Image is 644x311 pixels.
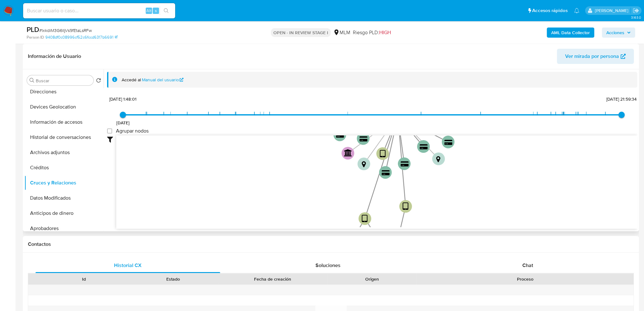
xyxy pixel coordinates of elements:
span: 3.163.0 [631,15,641,20]
button: Cruces y Relaciones [24,175,104,190]
a: Manual del usuario [142,77,184,83]
button: Devices Geolocation [24,99,104,115]
button: Información de accesos [24,115,104,130]
h1: Contactos [28,241,634,247]
span: Ver mirada por persona [565,49,619,64]
div: Id [44,276,124,282]
span: Historial CX [114,262,142,269]
button: Datos Modificados [24,190,104,206]
span: Acciones [606,28,624,38]
p: loui.hernandezrodriguez@mercadolibre.com.mx [595,8,630,14]
button: Direcciones [24,84,104,99]
button: Ver mirada por persona [557,49,634,64]
span: Agrupar nodos [116,128,149,134]
button: Historial de conversaciones [24,130,104,145]
span: Riesgo PLD: [353,29,391,36]
text:  [444,139,452,145]
div: MLM [333,29,350,36]
text:  [400,161,408,167]
a: 9408df0c08996cf52c6fccd6317b6691 [45,34,118,40]
div: Estado [133,276,214,282]
span: [DATE] 1:48:01 [109,96,137,102]
span: [DATE] [116,120,130,126]
span: [DATE] 21:59:34 [606,96,637,102]
text:  [382,170,390,176]
button: Créditos [24,160,104,175]
button: Acciones [602,28,635,38]
input: Agrupar nodos [107,128,112,134]
span: # IxkdiM3G6lIjVs9fEtaLsRFw [39,27,92,34]
span: s [155,8,157,14]
div: Fecha de creación [222,276,323,282]
a: Salir [633,7,639,14]
b: PLD [27,24,39,34]
b: Person ID [27,34,44,40]
span: Accedé al [122,77,141,83]
button: Aprobadores [24,221,104,236]
span: Chat [522,262,533,269]
h1: Información de Usuario [28,53,81,59]
b: AML Data Collector [551,28,590,38]
span: Soluciones [315,262,340,269]
text:  [362,214,368,223]
input: Buscar [36,78,91,84]
input: Buscar usuario o caso... [23,7,175,15]
text:  [436,156,440,163]
text:  [360,136,367,142]
text:  [344,149,352,157]
text:  [336,132,344,138]
text:  [362,161,366,168]
button: Buscar [29,78,35,83]
a: Notificaciones [574,8,579,13]
button: Volver al orden por defecto [96,78,101,85]
span: HIGH [379,29,391,36]
text:  [379,149,386,158]
div: Origen [332,276,412,282]
span: Alt [146,8,151,14]
p: OPEN - IN REVIEW STAGE I [271,28,331,37]
text:  [403,202,409,211]
button: Archivos adjuntos [24,145,104,160]
button: search-icon [160,6,173,15]
button: Anticipos de dinero [24,206,104,221]
text:  [420,144,428,150]
span: Accesos rápidos [532,7,568,14]
button: AML Data Collector [547,28,594,38]
div: Proceso [421,276,629,282]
